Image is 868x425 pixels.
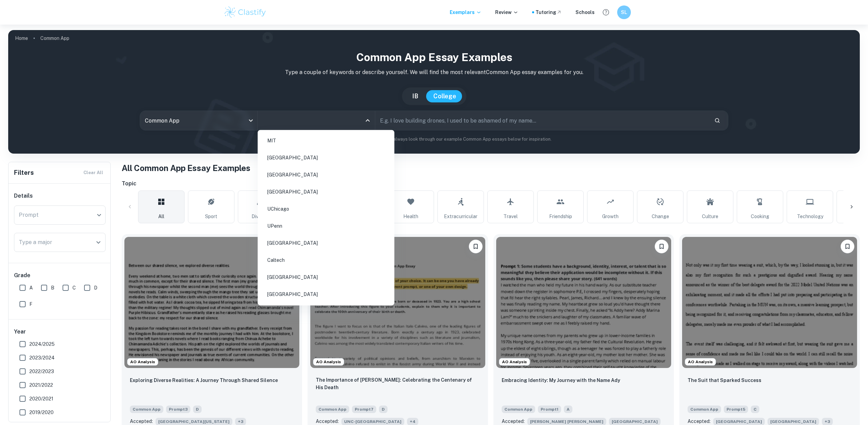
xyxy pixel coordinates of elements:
[127,359,158,365] span: AO Analysis
[205,213,217,220] span: Sport
[688,377,761,384] p: The Suit that Sparked Success
[688,417,710,425] p: Accepted:
[751,406,759,413] span: C
[310,237,485,368] img: undefined Common App example thumbnail: The Importance of Italo Calvino: Celebra
[260,150,392,166] li: [GEOGRAPHIC_DATA]
[375,111,709,130] input: E.g. I love building drones, I used to be ashamed of my name...
[260,235,392,251] li: [GEOGRAPHIC_DATA]
[260,133,392,148] li: MIT
[14,271,106,280] h6: Grade
[405,90,425,102] button: IB
[503,213,518,220] span: Travel
[8,30,860,154] img: profile cover
[797,213,823,220] span: Technology
[502,406,535,413] span: Common App
[403,213,418,220] span: Health
[688,406,721,413] span: Common App
[158,213,164,220] span: All
[94,284,97,292] span: D
[29,300,32,308] span: F
[751,213,769,220] span: Cooking
[14,168,34,178] h6: Filters
[14,68,854,76] p: Type a couple of keywords or describe yourself. We will find the most relevant Common App essay e...
[724,406,748,413] span: Prompt 5
[15,33,28,43] a: Home
[502,417,525,425] p: Accepted:
[260,252,392,268] li: Caltech
[40,34,69,42] p: Common App
[14,328,106,336] h6: Year
[841,240,854,253] button: Bookmark
[575,9,595,16] a: Schools
[29,395,53,402] span: 2020/2021
[600,6,612,18] button: Help and Feedback
[193,406,202,413] span: D
[685,359,716,365] span: AO Analysis
[223,5,267,19] img: Clastify logo
[702,213,718,220] span: Culture
[260,286,392,302] li: [GEOGRAPHIC_DATA]
[14,49,854,66] h1: Common App Essay Examples
[711,115,723,126] button: Search
[655,240,668,253] button: Bookmark
[124,237,299,368] img: undefined Common App example thumbnail: Exploring Diverse Realities: A Journey T
[260,269,392,285] li: [GEOGRAPHIC_DATA]
[316,417,339,425] p: Accepted:
[538,406,561,413] span: Prompt 1
[260,201,392,217] li: UChicago
[682,237,857,368] img: undefined Common App example thumbnail: The Suit that Sparked Success
[29,284,33,292] span: A
[564,406,572,413] span: A
[140,111,257,130] div: Common App
[130,406,163,413] span: Common App
[620,9,628,16] h6: SL
[426,90,463,102] button: College
[94,238,103,247] button: Open
[122,162,860,174] h1: All Common App Essay Examples
[130,417,153,425] p: Accepted:
[444,213,477,220] span: Extracurricular
[469,240,483,253] button: Bookmark
[122,180,860,188] h6: Topic
[14,192,106,200] h6: Details
[260,167,392,183] li: [GEOGRAPHIC_DATA]
[166,406,190,413] span: Prompt 3
[363,116,372,125] button: Close
[652,213,669,220] span: Change
[14,136,854,143] p: Not sure what to search for? You can always look through our example Common App essays below for ...
[29,368,54,375] span: 2022/2023
[29,409,54,416] span: 2019/2020
[499,359,530,365] span: AO Analysis
[450,9,482,16] p: Exemplars
[352,406,376,413] span: Prompt 7
[29,381,53,389] span: 2021/2022
[51,284,54,292] span: B
[316,406,349,413] span: Common App
[602,213,619,220] span: Growth
[617,5,631,19] button: SL
[313,359,344,365] span: AO Analysis
[72,284,76,292] span: C
[316,376,480,391] p: The Importance of Italo Calvino: Celebrating the Centenary of His Death
[29,354,55,362] span: 2023/2024
[130,377,278,384] p: Exploring Diverse Realities: A Journey Through Shared Silence
[549,213,572,220] span: Friendship
[502,377,620,384] p: Embracing Identity: My Journey with the Name Ady
[495,9,518,16] p: Review
[29,340,55,348] span: 2024/2025
[252,213,271,220] span: Diversity
[260,184,392,200] li: [GEOGRAPHIC_DATA]
[260,218,392,234] li: UPenn
[496,237,671,368] img: undefined Common App example thumbnail: Embracing Identity: My Journey with the
[535,9,562,16] a: Tutoring
[379,406,388,413] span: D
